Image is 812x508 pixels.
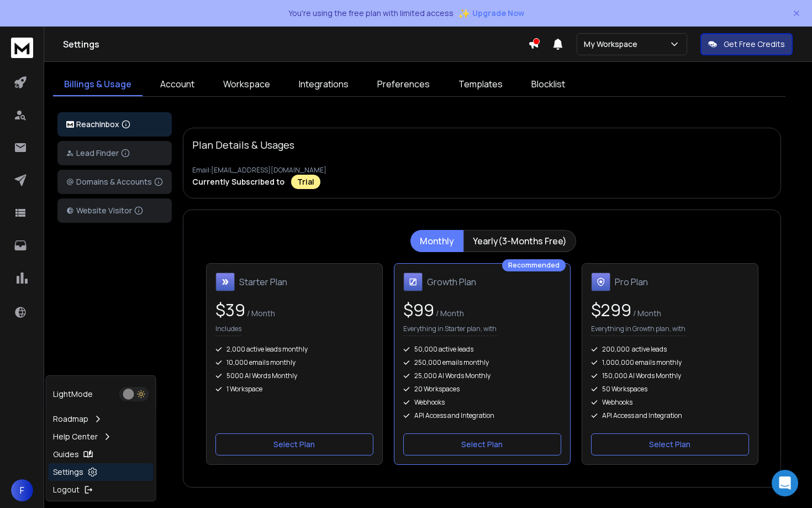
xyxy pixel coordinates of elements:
p: Get Free Credits [724,39,785,50]
p: Light Mode [53,389,93,400]
a: Preferences [366,73,441,96]
button: Select Plan [215,433,373,455]
span: Upgrade Now [472,8,524,19]
h1: Growth Plan [427,275,476,289]
span: / Month [434,308,464,318]
img: Starter Plan icon [215,273,235,291]
p: You're using the free plan with limited access [288,8,454,19]
p: Settings [53,467,83,478]
div: 50,000 active leads [403,345,561,354]
h1: Pro Plan [615,275,648,289]
p: Everything in Growth plan, with [591,324,686,336]
button: Monthly [410,230,463,252]
button: F [11,479,33,501]
p: Help Center [53,431,98,442]
button: Select Plan [403,433,561,455]
img: logo [11,38,33,58]
p: Includes [215,324,241,336]
span: $ 39 [215,298,245,321]
a: Billings & Usage [53,73,143,96]
div: Webhooks [403,398,561,407]
h1: Settings [63,38,528,51]
p: Guides [53,449,79,460]
div: 5000 AI Words Monthly [215,371,373,380]
button: Lead Finder [57,141,172,165]
div: 20 Workspaces [403,385,561,394]
div: Recommended [502,259,566,271]
button: Get Free Credits [700,33,793,55]
p: Logout [53,484,80,495]
span: / Month [245,308,275,318]
div: 250,000 emails monthly [403,358,561,367]
a: Settings [49,463,154,481]
button: Select Plan [591,433,749,455]
img: Pro Plan icon [591,273,610,291]
a: Account [149,73,205,96]
p: Everything in Starter plan, with [403,324,497,336]
img: logo [66,121,74,128]
span: $ 99 [403,298,434,321]
button: ReachInbox [57,112,172,137]
button: ✨Upgrade Now [458,2,524,24]
a: Workspace [212,73,281,96]
a: Blocklist [520,73,576,96]
div: 10,000 emails monthly [215,358,373,367]
p: Roadmap [53,413,88,425]
span: / Month [631,308,661,318]
div: 150,000 AI Words Monthly [591,371,749,380]
div: 1,000,000 emails monthly [591,358,749,367]
div: Trial [291,175,320,189]
div: Open Intercom Messenger [772,470,798,496]
div: Webhooks [591,398,749,407]
img: Growth Plan icon [403,273,423,291]
a: Integrations [288,73,360,96]
a: Templates [447,73,514,96]
div: API Access and Integration [591,411,749,420]
div: API Access and Integration [403,411,561,420]
div: 50 Workspaces [591,385,749,394]
h1: Starter Plan [239,275,287,289]
a: Roadmap [49,410,154,428]
p: Email: [EMAIL_ADDRESS][DOMAIN_NAME] [192,166,772,175]
a: Guides [49,446,154,463]
span: $ 299 [591,298,631,321]
div: 200,000 active leads [591,345,749,354]
button: Website Visitor [57,198,172,223]
a: Help Center [49,428,154,446]
p: My Workspace [584,39,642,50]
p: Currently Subscribed to [192,176,284,187]
span: ✨ [458,6,470,21]
button: Domains & Accounts [57,170,172,194]
div: 25,000 AI Words Monthly [403,371,561,380]
button: Yearly(3-Months Free) [463,230,576,252]
div: 2,000 active leads monthly [215,345,373,354]
p: Plan Details & Usages [192,137,294,153]
div: 1 Workspace [215,385,373,394]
